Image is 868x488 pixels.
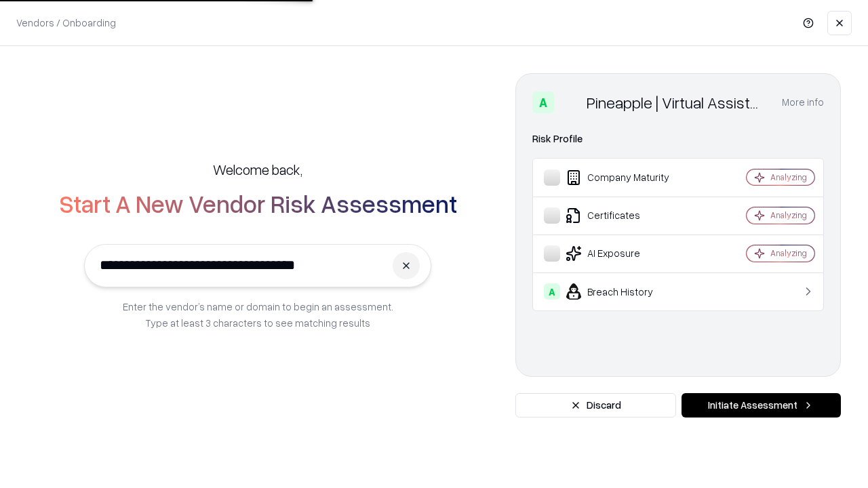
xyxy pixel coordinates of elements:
[544,207,706,224] div: Certificates
[515,393,676,418] button: Discard
[544,169,706,186] div: Company Maturity
[16,16,116,30] p: Vendors / Onboarding
[770,209,807,221] div: Analyzing
[587,91,766,113] div: Pineapple | Virtual Assistant Agency
[544,245,706,262] div: AI Exposure
[682,393,841,418] button: Initiate Assessment
[532,91,554,113] div: A
[770,171,807,183] div: Analyzing
[213,160,302,179] h5: Welcome back,
[544,283,560,300] div: A
[770,247,807,259] div: Analyzing
[544,283,706,300] div: Breach History
[123,298,393,331] p: Enter the vendor’s name or domain to begin an assessment. Type at least 3 characters to see match...
[559,91,581,113] img: Pineapple | Virtual Assistant Agency
[59,190,457,217] h2: Start A New Vendor Risk Assessment
[782,90,824,115] button: More info
[532,131,824,147] div: Risk Profile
